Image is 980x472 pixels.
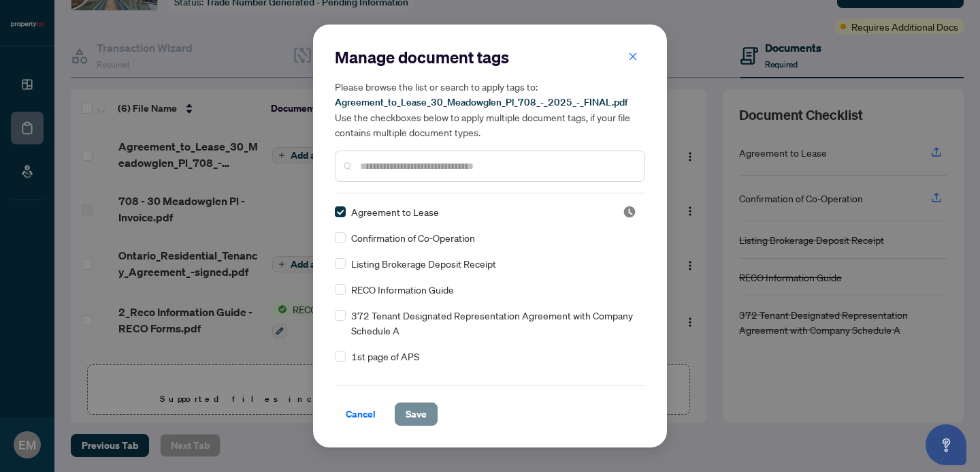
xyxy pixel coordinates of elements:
[623,205,636,219] span: Pending Review
[351,230,475,245] span: Confirmation of Co-Operation
[628,52,638,61] span: close
[395,403,438,426] button: Save
[351,308,637,338] span: 372 Tenant Designated Representation Agreement with Company Schedule A
[351,282,454,297] span: RECO Information Guide
[335,46,645,68] h2: Manage document tags
[351,349,419,364] span: 1st page of APS
[351,256,496,271] span: Listing Brokerage Deposit Receipt
[335,79,645,140] h5: Please browse the list or search to apply tags to: Use the checkboxes below to apply multiple doc...
[351,204,439,219] span: Agreement to Lease
[346,403,376,425] span: Cancel
[335,403,387,426] button: Cancel
[623,205,636,219] img: status
[926,424,966,465] button: Open asap
[406,403,427,425] span: Save
[335,96,627,108] span: Agreement_to_Lease_30_Meadowglen_Pl_708_-_2025_-_FINAL.pdf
